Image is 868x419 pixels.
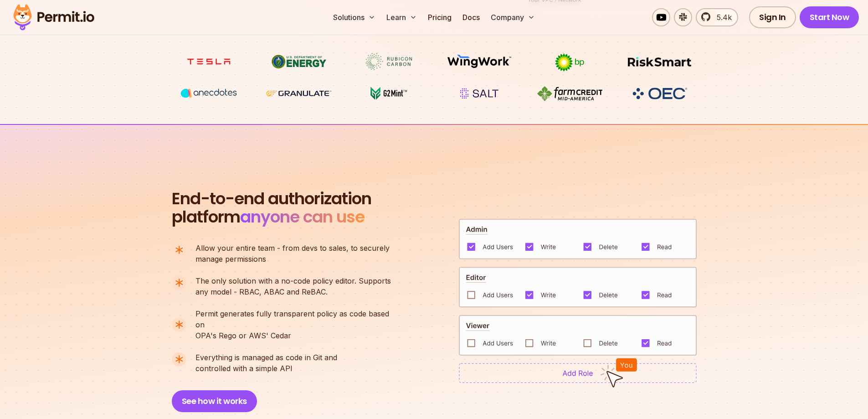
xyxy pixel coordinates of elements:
button: Learn [383,8,421,26]
p: any model - RBAC, ABAC and ReBAC. [195,275,391,297]
img: vega [175,85,243,102]
img: bp [535,53,604,72]
a: Docs [459,8,483,26]
p: manage permissions [195,243,390,264]
img: Granulate [265,85,333,102]
img: US department of energy [265,53,333,70]
span: Allow your entire team - from devs to sales, to securely [195,243,390,253]
img: salt [445,85,514,102]
span: 5.4k [711,12,732,23]
img: OEC [631,86,689,101]
img: Wingwork [445,53,514,70]
a: Pricing [424,8,455,26]
a: Sign In [749,6,796,28]
img: Rubicon [355,53,423,70]
span: Permit generates fully transparent policy as code based on [195,308,399,330]
img: Permit logo [9,2,98,33]
span: End-to-end authorization [172,190,371,208]
img: tesla [175,53,243,70]
span: anyone can use [240,205,365,228]
a: 5.4k [696,8,738,26]
a: Start Now [800,6,859,28]
span: Everything is managed as code in Git and [195,352,337,363]
button: See how it works [172,390,257,412]
img: Risksmart [626,53,694,70]
img: Farm Credit [535,85,604,102]
p: OPA's Rego or AWS' Cedar [195,308,399,341]
span: The only solution with a no-code policy editor. Supports [195,275,391,286]
button: Company [487,8,539,26]
h2: platform [172,190,371,226]
button: Solutions [329,8,379,26]
img: G2mint [355,85,423,102]
p: controlled with a simple API [195,352,337,374]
